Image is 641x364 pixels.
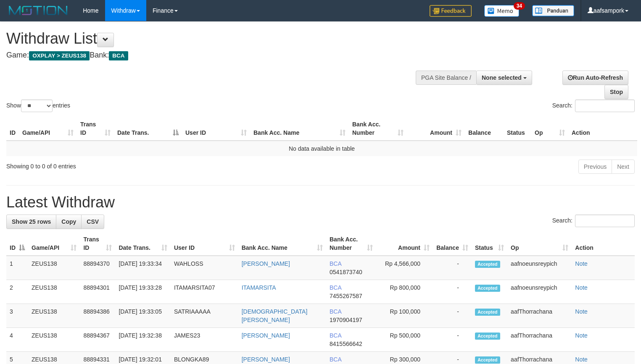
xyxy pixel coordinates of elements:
[507,256,572,280] td: aafnoeunsreypich
[475,333,500,340] span: Accepted
[407,117,465,141] th: Amount: activate to sort column ascending
[6,232,28,256] th: ID: activate to sort column descending
[28,280,80,304] td: ZEUS138
[171,328,238,352] td: JAMES23
[114,117,182,141] th: Date Trans.: activate to sort column descending
[552,100,635,112] label: Search:
[575,356,588,363] a: Note
[115,256,171,280] td: [DATE] 19:33:34
[115,280,171,304] td: [DATE] 19:33:28
[61,218,76,225] span: Copy
[575,332,588,339] a: Note
[476,71,532,85] button: None selected
[77,117,114,141] th: Trans ID: activate to sort column ascending
[6,304,28,328] td: 3
[12,218,51,225] span: Show 25 rows
[171,304,238,328] td: SATRIAAAAA
[326,232,376,256] th: Bank Acc. Number: activate to sort column ascending
[578,160,612,174] a: Previous
[171,280,238,304] td: ITAMARSITA07
[504,117,531,141] th: Status
[28,232,80,256] th: Game/API: activate to sort column ascending
[330,293,362,299] span: Copy 7455267587 to clipboard
[482,74,522,81] span: None selected
[330,356,341,363] span: BCA
[433,304,472,328] td: -
[376,280,433,304] td: Rp 800,000
[115,232,171,256] th: Date Trans.: activate to sort column ascending
[330,260,341,267] span: BCA
[514,2,525,10] span: 34
[604,85,628,99] a: Stop
[433,280,472,304] td: -
[376,256,433,280] td: Rp 4,566,000
[376,232,433,256] th: Amount: activate to sort column ascending
[433,232,472,256] th: Balance: activate to sort column ascending
[80,280,115,304] td: 88894301
[171,232,238,256] th: User ID: activate to sort column ascending
[568,117,637,141] th: Action
[28,256,80,280] td: ZEUS138
[330,308,341,315] span: BCA
[238,232,326,256] th: Bank Acc. Name: activate to sort column ascending
[242,284,276,291] a: ITAMARSITA
[562,71,628,85] a: Run Auto-Refresh
[6,51,419,60] h4: Game: Bank:
[6,215,56,229] a: Show 25 rows
[532,5,574,16] img: panduan.png
[87,218,99,225] span: CSV
[6,194,635,211] h1: Latest Withdraw
[56,215,82,229] a: Copy
[475,261,500,268] span: Accepted
[6,256,28,280] td: 1
[552,215,635,227] label: Search:
[330,317,362,323] span: Copy 1970904197 to clipboard
[29,51,90,60] span: OXPLAY > ZEUS138
[484,5,520,17] img: Button%20Memo.svg
[171,256,238,280] td: WAHLOSS
[330,340,362,347] span: Copy 8415566642 to clipboard
[19,117,77,141] th: Game/API: activate to sort column ascending
[6,328,28,352] td: 4
[330,269,362,275] span: Copy 0541873740 to clipboard
[242,356,290,363] a: [PERSON_NAME]
[475,285,500,292] span: Accepted
[242,308,308,323] a: [DEMOGRAPHIC_DATA] [PERSON_NAME]
[472,232,507,256] th: Status: activate to sort column ascending
[80,328,115,352] td: 88894367
[330,332,341,339] span: BCA
[6,117,19,141] th: ID
[575,100,635,112] input: Search:
[575,260,588,267] a: Note
[433,328,472,352] td: -
[349,117,407,141] th: Bank Acc. Number: activate to sort column ascending
[6,141,637,156] td: No data available in table
[242,332,290,339] a: [PERSON_NAME]
[21,100,53,112] select: Showentries
[430,5,472,17] img: Feedback.jpg
[575,215,635,227] input: Search:
[242,260,290,267] a: [PERSON_NAME]
[80,256,115,280] td: 88894370
[433,256,472,280] td: -
[6,159,261,170] div: Showing 0 to 0 of 0 entries
[531,117,568,141] th: Op: activate to sort column ascending
[507,232,572,256] th: Op: activate to sort column ascending
[28,328,80,352] td: ZEUS138
[575,284,588,291] a: Note
[507,280,572,304] td: aafnoeunsreypich
[6,100,70,112] label: Show entries
[80,232,115,256] th: Trans ID: activate to sort column ascending
[465,117,504,141] th: Balance
[6,30,419,47] h1: Withdraw List
[109,51,128,60] span: BCA
[115,328,171,352] td: [DATE] 19:32:38
[182,117,250,141] th: User ID: activate to sort column ascending
[612,160,635,174] a: Next
[81,215,104,229] a: CSV
[28,304,80,328] td: ZEUS138
[575,308,588,315] a: Note
[572,232,635,256] th: Action
[115,304,171,328] td: [DATE] 19:33:05
[475,356,500,364] span: Accepted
